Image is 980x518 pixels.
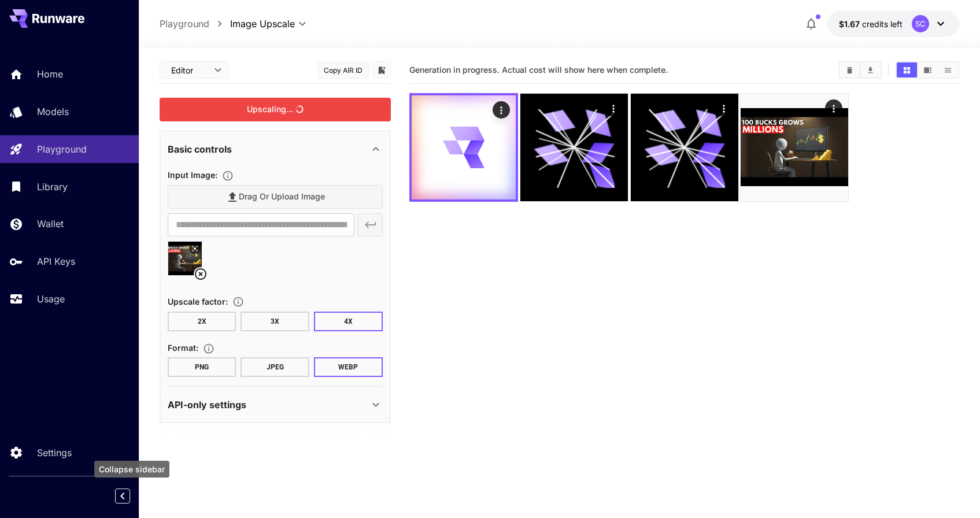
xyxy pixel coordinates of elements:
span: credits left [862,19,903,29]
button: Download All [860,62,881,77]
p: Usage [37,292,65,306]
button: Copy AIR ID [318,62,370,79]
span: Format : [168,343,198,353]
button: Choose the level of upscaling to be performed on the image. [228,296,249,308]
button: Choose the file format for the output image. [198,343,219,354]
span: Upscale factor : [168,297,228,306]
button: Clear All [840,62,860,77]
div: Collapse sidebar [94,461,169,478]
div: Collapse sidebar [124,486,139,506]
p: Playground [37,142,87,156]
span: $1.67 [839,19,862,29]
img: v+AAEJpGUqCAEYfumLNwAOepoZOEa7C22C6AAAAAAAAAAAAAAAAAAAAAAAAAAAAAAAAAAAAAAAAAAAAAAAAAAAAAAAAAAAAAA... [741,94,848,201]
p: API-only settings [168,398,246,412]
button: Show media in video view [918,62,938,77]
div: API-only settings [168,391,383,419]
button: 3X [241,312,310,331]
span: Image Upscale [230,17,295,31]
button: Add to library [376,63,387,77]
p: Models [37,105,69,119]
button: PNG [168,357,236,377]
button: $1.67256SC [827,10,959,37]
div: Actions [493,101,510,119]
a: Playground [160,17,209,31]
p: Basic controls [168,142,232,156]
div: Actions [605,99,622,117]
button: WEBP [315,357,383,377]
div: Actions [825,99,842,117]
button: Show media in list view [938,62,958,77]
span: Editor [171,64,207,76]
div: SC [912,15,929,32]
p: Home [37,67,63,81]
div: Basic controls [168,135,383,163]
button: Specifies the input image to be processed. [217,170,238,182]
p: Settings [37,446,72,460]
p: API Keys [37,254,75,268]
button: Collapse sidebar [115,489,130,504]
div: Actions [715,99,732,117]
button: JPEG [241,357,310,377]
div: $1.67256 [839,18,903,30]
div: Clear AllDownload All [838,61,882,79]
div: Show media in grid viewShow media in video viewShow media in list view [896,61,959,79]
span: Input Image : [168,170,217,180]
button: Show media in grid view [897,62,917,77]
nav: breadcrumb [160,17,230,31]
p: Wallet [37,217,64,231]
button: 4X [315,312,383,331]
p: Library [37,180,68,194]
button: 2X [168,312,236,331]
span: Generation in progress. Actual cost will show here when complete. [409,65,668,75]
